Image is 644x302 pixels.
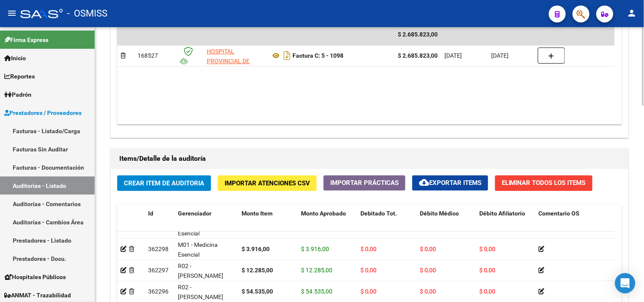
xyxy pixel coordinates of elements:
[360,210,397,217] span: Debitado Tot.
[416,204,476,242] datatable-header-cell: Débito Médico
[627,8,637,18] mat-icon: person
[495,175,593,191] button: Eliminar Todos los Items
[420,267,436,274] span: $ 0,00
[242,210,273,217] span: Monto Item
[4,291,71,300] span: ANMAT - Trazabilidad
[479,246,495,252] span: $ 0,00
[207,48,262,74] span: HOSPITAL PROVINCIAL DE NIÑOS ZONA NORTE
[148,210,153,217] span: Id
[301,210,346,217] span: Monto Aprobado
[4,108,82,117] span: Prestadores / Proveedores
[360,288,377,295] span: $ 0,00
[301,267,332,274] span: $ 12.285,00
[242,246,270,252] strong: $ 3.916,00
[420,246,436,252] span: $ 0,00
[292,52,343,59] strong: Factura C: 5 - 1098
[615,273,636,294] div: Open Intercom Messenger
[301,288,332,295] span: $ 54.535,00
[535,204,620,242] datatable-header-cell: Comentario OS
[4,272,66,282] span: Hospitales Públicos
[7,8,17,18] mat-icon: menu
[174,204,238,242] datatable-header-cell: Gerenciador
[242,288,273,295] strong: $ 54.535,00
[148,246,169,252] span: 362298
[145,204,174,242] datatable-header-cell: Id
[330,179,399,187] span: Importar Prácticas
[4,72,35,81] span: Reportes
[281,49,292,62] i: Descargar documento
[138,52,158,59] span: 168527
[444,52,462,59] span: [DATE]
[412,175,488,190] button: Exportar Items
[360,267,377,274] span: $ 0,00
[242,267,273,274] strong: $ 12.285,00
[502,179,586,187] span: Eliminar Todos los Items
[420,210,459,217] span: Débito Médico
[4,53,26,63] span: Inicio
[398,31,438,38] span: $ 2.685.823,00
[178,284,223,300] span: R02 - [PERSON_NAME]
[419,177,429,187] mat-icon: cloud_download
[298,204,357,242] datatable-header-cell: Monto Aprobado
[491,52,509,59] span: [DATE]
[178,263,223,279] span: R02 - [PERSON_NAME]
[419,179,481,187] span: Exportar Items
[323,175,405,190] button: Importar Prácticas
[148,288,169,295] span: 362296
[420,288,436,295] span: $ 0,00
[119,152,620,165] h1: Items/Detalle de la auditoría
[4,35,48,45] span: Firma Express
[357,204,416,242] datatable-header-cell: Debitado Tot.
[476,204,535,242] datatable-header-cell: Débito Afiliatorio
[178,241,218,258] span: M01 - Medicina Esencial
[117,175,211,191] button: Crear Item de Auditoria
[539,210,580,217] span: Comentario OS
[178,210,211,217] span: Gerenciador
[4,90,31,99] span: Padrón
[301,246,329,252] span: $ 3.916,00
[124,179,204,187] span: Crear Item de Auditoria
[218,175,317,191] button: Importar Atenciones CSV
[479,210,526,217] span: Débito Afiliatorio
[479,267,495,274] span: $ 0,00
[225,179,310,187] span: Importar Atenciones CSV
[148,267,169,274] span: 362297
[67,4,107,23] span: - OSMISS
[479,288,495,295] span: $ 0,00
[238,204,298,242] datatable-header-cell: Monto Item
[360,246,377,252] span: $ 0,00
[398,52,438,59] strong: $ 2.685.823,00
